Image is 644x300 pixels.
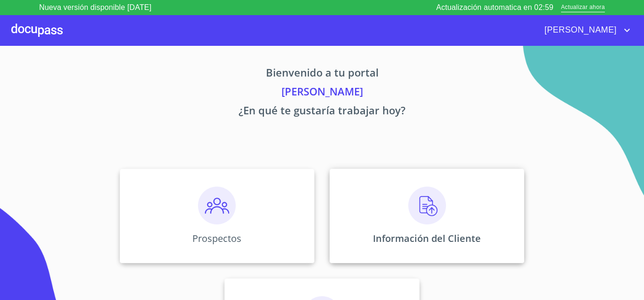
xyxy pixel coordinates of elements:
p: Información del Cliente [373,232,481,245]
p: ¿En qué te gustaría trabajar hoy? [32,103,612,121]
img: carga.png [408,187,446,224]
span: [PERSON_NAME] [537,23,621,38]
img: prospectos.png [198,187,236,224]
p: Actualización automatica en 02:59 [436,2,553,13]
p: Bienvenido a tu portal [32,65,612,84]
button: account of current user [537,23,633,38]
span: Actualizar ahora [561,3,605,13]
p: [PERSON_NAME] [32,84,612,103]
p: Prospectos [192,232,241,245]
p: Nueva versión disponible [DATE] [39,2,151,13]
